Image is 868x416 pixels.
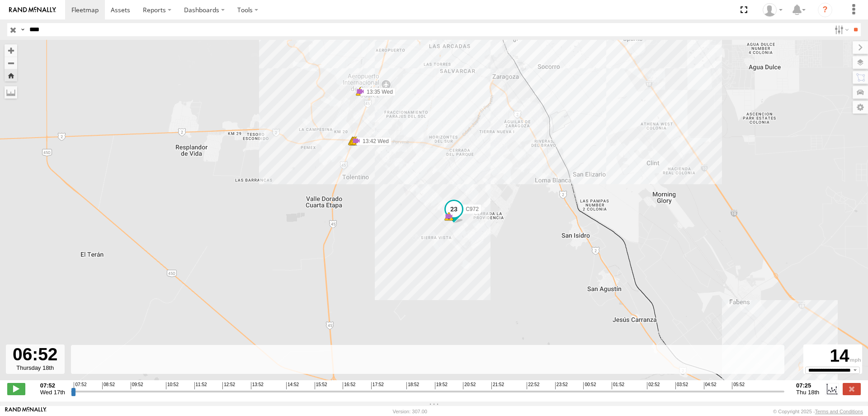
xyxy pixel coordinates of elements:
span: 07:52 [74,382,86,389]
button: Zoom out [5,57,17,69]
span: 19:52 [435,382,448,389]
span: 15:52 [315,382,327,389]
label: 13:42 Wed [353,138,388,146]
label: Search Filter Options [831,23,850,36]
span: 02:52 [647,382,660,389]
span: 10:52 [166,382,179,389]
span: 14:52 [286,382,299,389]
div: 14 [805,346,861,367]
label: Play/Stop [7,383,25,395]
strong: 07:25 [796,382,819,389]
span: 16:52 [343,382,355,389]
span: 12:52 [222,382,235,389]
button: Zoom in [5,44,17,57]
div: Version: 307.00 [393,409,427,414]
a: Terms and Conditions [815,409,863,414]
a: Visit our Website [5,407,47,416]
label: 13:42 Wed [356,137,392,145]
span: 13:52 [251,382,264,389]
span: 00:52 [583,382,596,389]
span: 08:52 [102,382,115,389]
span: 04:52 [704,382,717,389]
label: Close [843,383,861,395]
span: 18:52 [406,382,419,389]
span: 20:52 [463,382,476,389]
img: rand-logo.svg [9,7,56,13]
label: Map Settings [853,101,868,114]
label: 13:35 Wed [360,88,396,96]
i: ? [818,3,832,17]
span: 22:52 [527,382,539,389]
label: Measure [5,86,17,99]
span: 23:52 [555,382,568,389]
span: 03:52 [675,382,688,389]
label: Search Query [19,23,26,36]
span: Thu 18th Sep 2025 [796,389,819,396]
span: 05:52 [732,382,745,389]
strong: 07:52 [40,382,65,389]
span: 01:52 [612,382,624,389]
div: 6 [444,212,453,221]
div: MANUEL HERNANDEZ [759,3,786,17]
span: C972 [466,206,479,212]
div: © Copyright 2025 - [773,409,863,414]
span: 09:52 [131,382,143,389]
span: 21:52 [491,382,504,389]
button: Zoom Home [5,69,17,81]
span: 17:52 [371,382,384,389]
span: 11:52 [194,382,207,389]
span: Wed 17th Sep 2025 [40,389,65,396]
